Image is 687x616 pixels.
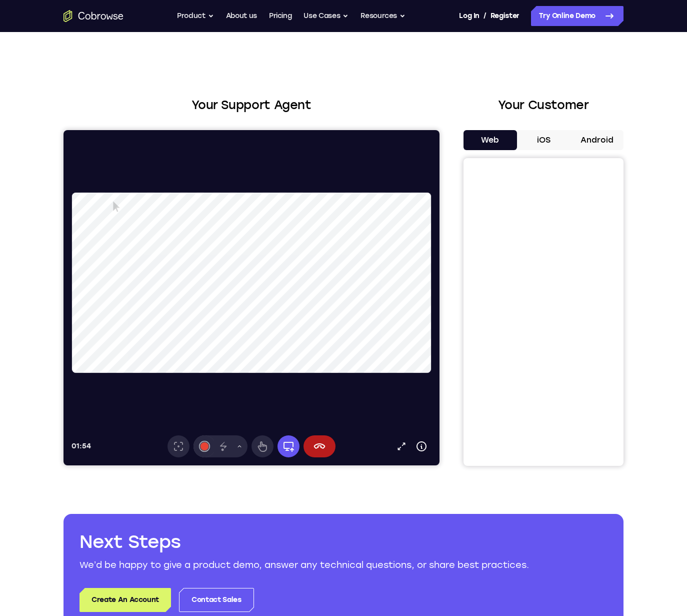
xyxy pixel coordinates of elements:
a: Try Online Demo [531,6,623,26]
button: Device info [348,306,368,326]
h2: Your Customer [463,96,623,114]
button: Product [177,6,214,26]
button: Android [570,130,623,150]
button: Web [463,130,517,150]
p: We’d be happy to give a product demo, answer any technical questions, or share best practices. [79,558,607,572]
a: Go to the home page [63,10,123,22]
button: Resources [360,6,405,26]
button: End session [240,305,272,327]
button: Drawing tools menu [168,305,184,327]
button: iOS [517,130,570,150]
button: Use Cases [303,6,348,26]
button: Remote control [188,305,210,327]
iframe: Agent [63,130,439,465]
a: Log In [459,6,479,26]
button: Disappearing ink [149,305,171,327]
button: Annotations color [130,305,152,327]
button: Laser pointer [104,305,126,327]
a: Register [490,6,519,26]
a: Contact Sales [179,588,253,612]
a: Popout [328,306,348,326]
button: Full device [214,305,236,327]
a: About us [226,6,257,26]
span: / [483,10,486,22]
h2: Your Support Agent [63,96,439,114]
a: Create An Account [79,588,171,612]
h2: Next Steps [79,530,607,554]
a: Pricing [269,6,292,26]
